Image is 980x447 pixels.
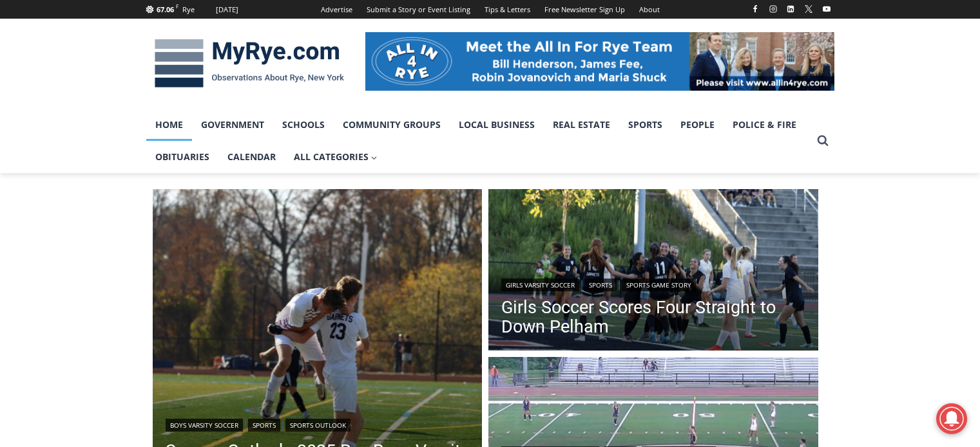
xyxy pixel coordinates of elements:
a: Home [146,109,192,141]
a: Sports [584,278,617,291]
div: [DATE] [216,4,238,15]
a: Obituaries [146,141,218,173]
nav: Primary Navigation [146,109,811,174]
div: Rye [182,4,195,15]
a: Local Business [450,109,544,141]
a: Calendar [218,141,285,173]
a: X [801,1,816,17]
a: All Categories [285,141,387,173]
a: Real Estate [544,109,619,141]
img: All in for Rye [365,32,834,90]
img: (PHOTO: Rye Girls Soccer's Samantha Yeh scores a goal in her team's 4-1 victory over Pelham on Se... [488,189,818,354]
a: Boys Varsity Soccer [166,419,243,432]
a: Community Groups [334,109,450,141]
span: All Categories [294,150,378,164]
a: Police & Fire [724,109,805,141]
span: 67.06 [157,5,174,14]
a: Government [192,109,273,141]
a: Sports [619,109,671,141]
a: Instagram [765,1,781,17]
div: | | [501,276,805,291]
a: Girls Varsity Soccer [501,278,579,291]
a: Facebook [747,1,763,17]
img: MyRye.com [146,30,352,97]
a: Read More Girls Soccer Scores Four Straight to Down Pelham [488,189,818,354]
a: Sports Game Story [622,278,696,291]
a: Sports Outlook [285,419,351,432]
div: | | [166,416,470,432]
a: Sports [248,419,280,432]
a: Schools [273,109,334,141]
a: People [671,109,724,141]
button: View Search Form [811,129,834,152]
a: YouTube [819,1,834,17]
a: Linkedin [783,1,798,17]
a: Girls Soccer Scores Four Straight to Down Pelham [501,298,805,336]
span: F [176,3,178,10]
